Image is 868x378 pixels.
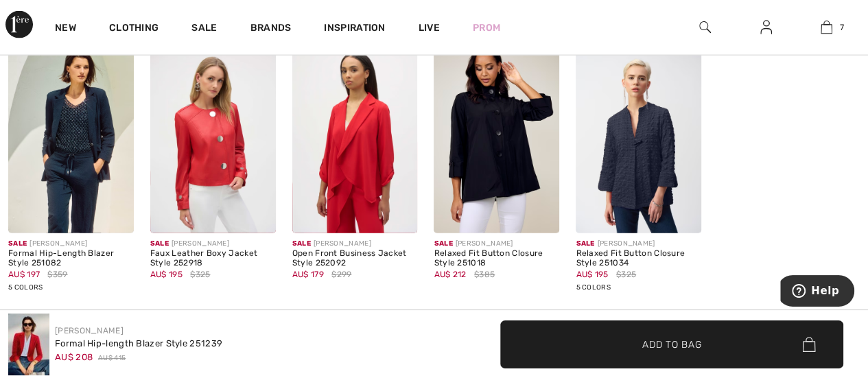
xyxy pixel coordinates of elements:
[797,19,856,36] a: 7
[419,21,440,35] a: Live
[292,239,418,249] div: [PERSON_NAME]
[8,270,40,279] span: AU$ 197
[473,21,500,35] a: Prom
[839,21,843,34] span: 7
[150,239,169,248] span: Sale
[434,239,452,248] span: Sale
[474,268,495,281] span: $385
[576,249,701,268] div: Relaxed Fit Button Closure Style 251034
[190,268,210,281] span: $325
[699,19,711,36] img: search the website
[500,320,843,368] button: Add to Bag
[47,268,67,281] span: $359
[434,270,466,279] span: AU$ 212
[191,22,217,36] a: Sale
[55,352,93,362] span: AU$ 208
[5,11,33,38] img: 1ère Avenue
[780,275,854,309] iframe: Opens a widget where you can find more information
[150,270,183,279] span: AU$ 195
[331,268,351,281] span: $299
[292,45,418,233] img: Open Front Business Jacket Style 252092
[576,270,608,279] span: AU$ 195
[292,270,324,279] span: AU$ 179
[292,249,418,268] div: Open Front Business Jacket Style 252092
[576,239,701,249] div: [PERSON_NAME]
[109,22,159,36] a: Clothing
[150,249,276,268] div: Faux Leather Boxy Jacket Style 252918
[616,268,636,281] span: $325
[55,22,76,36] a: New
[8,45,134,233] img: Formal Hip-Length Blazer Style 251082
[8,283,43,292] span: 5 Colors
[292,239,311,248] span: Sale
[55,326,124,335] a: [PERSON_NAME]
[8,249,134,268] div: Formal Hip-Length Blazer Style 251082
[760,19,772,36] img: My Info
[821,19,832,36] img: My Bag
[55,337,222,351] div: Formal Hip-length Blazer Style 251239
[434,45,559,233] img: Relaxed Fit Button Closure Style 251018
[802,337,815,352] img: Bag.svg
[8,239,134,249] div: [PERSON_NAME]
[642,337,701,351] span: Add to Bag
[324,22,385,36] span: Inspiration
[150,45,276,233] img: Faux Leather Boxy Jacket Style 252918
[250,22,292,36] a: Brands
[434,239,559,249] div: [PERSON_NAME]
[98,353,126,364] span: AU$ 415
[8,239,27,248] span: Sale
[749,19,783,36] a: Sign In
[434,249,559,268] div: Relaxed Fit Button Closure Style 251018
[150,239,276,249] div: [PERSON_NAME]
[576,239,594,248] span: Sale
[576,45,701,233] img: Relaxed Fit Button Closure Style 251034
[8,314,49,375] img: Formal Hip-Length Blazer Style 251239
[576,283,610,292] span: 5 Colors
